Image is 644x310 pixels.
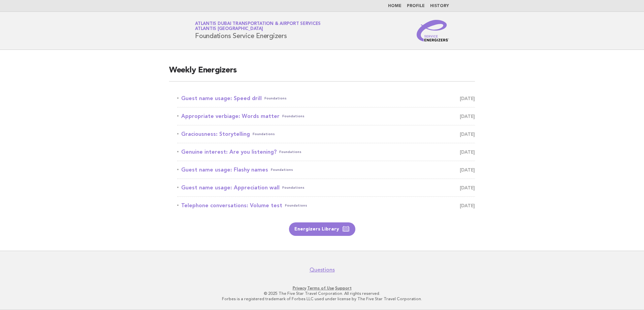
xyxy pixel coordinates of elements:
[177,201,475,210] a: Telephone conversations: Volume testFoundations [DATE]
[282,183,304,192] span: Foundations
[177,94,475,103] a: Guest name usage: Speed drillFoundations [DATE]
[116,291,528,296] p: © 2025 The Five Star Travel Corporation. All rights reserved.
[116,296,528,302] p: Forbes is a registered trademark of Forbes LLC used under license by The Five Star Travel Corpora...
[407,4,425,8] a: Profile
[195,22,321,31] a: Atlantis Dubai Transportation & Airport ServicesAtlantis [GEOGRAPHIC_DATA]
[460,112,475,121] span: [DATE]
[264,94,287,103] span: Foundations
[285,201,307,210] span: Foundations
[177,183,475,192] a: Guest name usage: Appreciation wallFoundations [DATE]
[169,65,475,82] h2: Weekly Energizers
[388,4,401,8] a: Home
[116,285,528,291] p: · ·
[293,286,306,290] a: Privacy
[430,4,449,8] a: History
[460,165,475,175] span: [DATE]
[177,165,475,175] a: Guest name usage: Flashy namesFoundations [DATE]
[460,147,475,157] span: [DATE]
[282,112,304,121] span: Foundations
[289,222,355,236] a: Energizers Library
[253,129,275,139] span: Foundations
[460,201,475,210] span: [DATE]
[460,94,475,103] span: [DATE]
[417,20,449,41] img: Service Energizers
[279,147,301,157] span: Foundations
[310,267,335,273] a: Questions
[177,112,475,121] a: Appropriate verbiage: Words matterFoundations [DATE]
[335,286,352,290] a: Support
[177,129,475,139] a: Graciousness: StorytellingFoundations [DATE]
[195,22,321,39] h1: Foundations Service Energizers
[460,129,475,139] span: [DATE]
[460,183,475,192] span: [DATE]
[271,165,293,175] span: Foundations
[195,27,263,31] span: Atlantis [GEOGRAPHIC_DATA]
[307,286,334,290] a: Terms of Use
[177,147,475,157] a: Genuine interest: Are you listening?Foundations [DATE]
